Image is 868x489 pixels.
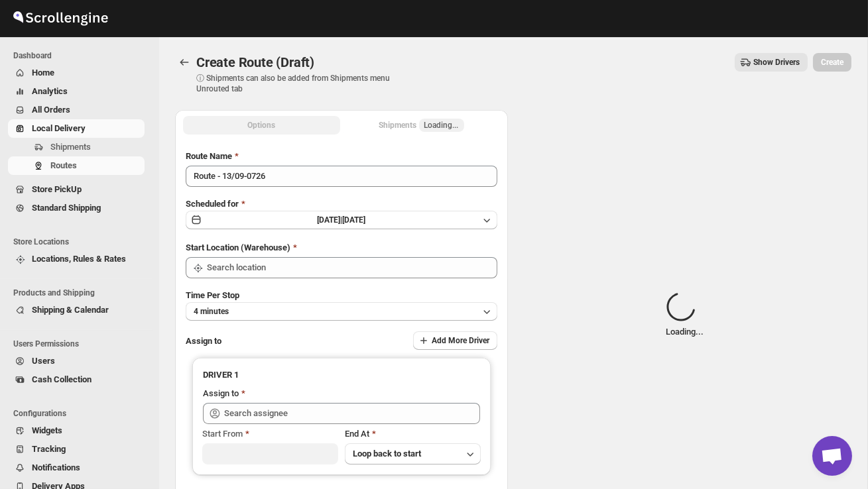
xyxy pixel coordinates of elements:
button: Loop back to start [345,443,481,464]
input: Search location [207,257,497,278]
button: Cash Collection [8,370,145,389]
span: Standard Shipping [32,203,101,213]
span: Locations, Rules & Rates [32,254,126,264]
button: Analytics [8,82,145,101]
button: Shipments [8,138,145,156]
button: Locations, Rules & Rates [8,250,145,268]
div: End At [345,427,481,441]
div: Shipments [379,119,464,132]
button: Routes [8,156,145,175]
input: Search assignee [224,403,480,424]
span: Assign to [186,336,221,346]
button: Tracking [8,440,145,459]
span: 4 minutes [194,306,229,317]
span: Store PickUp [32,184,82,194]
button: 4 minutes [186,302,497,321]
span: Show Drivers [753,57,800,68]
span: Configurations [13,408,150,419]
span: Notifications [32,462,80,472]
span: Users [32,356,55,366]
span: Route Name [186,151,232,161]
span: Store Locations [13,237,150,247]
span: Shipping & Calendar [32,305,109,315]
span: Users Permissions [13,339,150,349]
button: Shipping & Calendar [8,301,145,319]
span: [DATE] | [318,215,343,225]
div: Loading... [666,292,704,339]
button: [DATE]|[DATE] [186,211,497,229]
span: [DATE] [343,215,366,225]
button: All Orders [8,101,145,119]
span: Routes [50,160,77,170]
button: Routes [175,53,194,72]
div: Open chat [812,436,852,476]
button: Home [8,64,145,82]
button: Show Drivers [735,53,808,72]
span: Widgets [32,425,62,435]
span: All Orders [32,105,70,115]
span: Cash Collection [32,374,92,384]
span: Dashboard [13,50,150,61]
span: Scheduled for [186,199,239,209]
h3: DRIVER 1 [203,368,480,382]
span: Analytics [32,86,68,96]
span: Shipments [50,142,91,152]
span: Add More Driver [432,335,489,346]
button: All Route Options [183,116,340,135]
span: Time Per Stop [186,290,239,300]
span: Tracking [32,444,66,454]
button: Widgets [8,421,145,440]
button: Notifications [8,459,145,477]
input: Eg: Bengaluru Route [186,166,497,187]
button: Users [8,352,145,370]
span: Products and Shipping [13,288,150,298]
span: Loop back to start [353,449,421,459]
span: Home [32,68,54,78]
span: Create Route (Draft) [196,54,314,70]
span: Start From [202,429,243,439]
span: Local Delivery [32,123,86,133]
p: ⓘ Shipments can also be added from Shipments menu Unrouted tab [196,73,405,94]
span: Loading... [424,120,459,131]
span: Options [248,120,276,131]
button: Add More Driver [413,331,497,350]
button: Selected Shipments [343,116,500,135]
div: Assign to [203,387,239,400]
span: Start Location (Warehouse) [186,243,290,252]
